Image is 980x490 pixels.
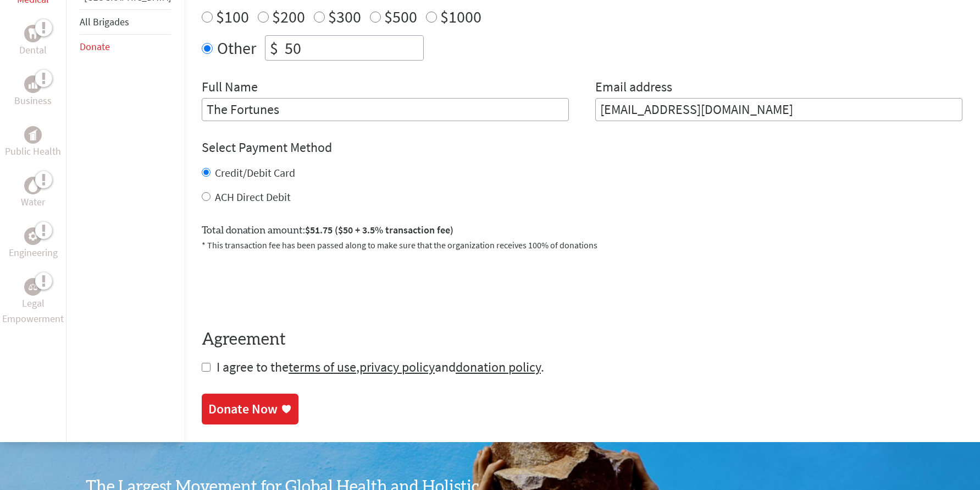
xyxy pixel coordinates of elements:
[272,6,305,27] label: $200
[217,358,544,375] span: I agree to the , and .
[202,330,962,350] h4: Agreement
[215,166,295,179] label: Credit/Debit Card
[24,227,42,245] div: Engineering
[21,194,45,210] p: Water
[289,358,356,375] a: terms of use
[359,358,435,375] a: privacy policy
[80,9,171,35] li: All Brigades
[24,278,42,296] div: Legal Empowerment
[5,144,61,159] p: Public Health
[80,15,129,28] a: All Brigades
[202,78,258,98] label: Full Name
[202,139,962,156] h4: Select Payment Method
[215,190,291,204] label: ACH Direct Debit
[202,238,962,252] p: * This transaction fee has been passed along to make sure that the organization receives 100% of ...
[595,98,962,121] input: Your Email
[29,179,37,192] img: Water
[265,36,283,60] div: $
[202,98,569,121] input: Enter Full Name
[2,278,64,326] a: Legal EmpowermentLegal Empowerment
[440,6,481,27] label: $1000
[80,35,171,59] li: Donate
[24,75,42,93] div: Business
[80,40,110,53] a: Donate
[202,222,453,238] label: Total donation amount:
[216,6,249,27] label: $100
[29,284,37,290] img: Legal Empowerment
[29,29,37,39] img: Dental
[19,42,47,58] p: Dental
[5,126,61,159] a: Public HealthPublic Health
[305,224,453,236] span: $51.75 ($50 + 3.5% transaction fee)
[9,245,58,260] p: Engineering
[29,80,37,89] img: Business
[24,177,42,194] div: Water
[202,394,298,424] a: Donate Now
[217,35,256,61] label: Other
[9,227,58,260] a: EngineeringEngineering
[208,400,278,418] div: Donate Now
[456,358,541,375] a: donation policy
[595,78,672,98] label: Email address
[24,25,42,42] div: Dental
[283,36,423,60] input: Enter Amount
[14,75,52,108] a: BusinessBusiness
[24,126,42,144] div: Public Health
[202,265,369,308] iframe: reCAPTCHA
[384,6,417,27] label: $500
[29,129,37,140] img: Public Health
[14,93,52,108] p: Business
[328,6,361,27] label: $300
[19,25,47,58] a: DentalDental
[21,177,45,210] a: WaterWater
[2,296,64,326] p: Legal Empowerment
[29,232,37,241] img: Engineering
